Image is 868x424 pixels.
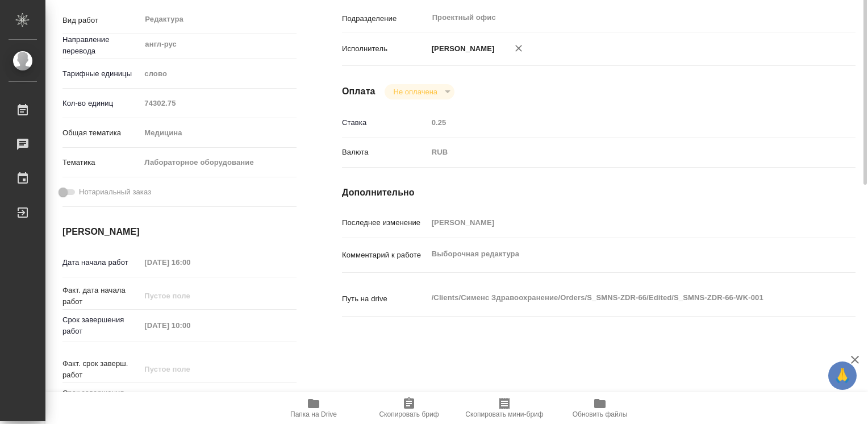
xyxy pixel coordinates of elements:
p: Тематика [62,157,140,168]
p: Подразделение [342,13,428,24]
span: Скопировать мини-бриф [465,410,543,418]
p: Комментарий к работе [342,250,428,261]
span: Скопировать бриф [379,410,439,418]
button: Скопировать бриф [361,392,457,424]
button: Скопировать мини-бриф [457,392,552,424]
p: Срок завершения услуги [62,388,140,410]
p: Последнее изменение [342,217,428,228]
p: Срок завершения работ [62,314,140,337]
input: Пустое поле [140,95,297,111]
span: 🙏 [833,364,852,388]
div: Не оплачена [385,84,454,99]
p: Путь на drive [342,293,428,305]
p: Факт. дата начала работ [62,285,140,307]
h4: [PERSON_NAME] [62,225,297,239]
span: Папка на Drive [290,410,337,418]
input: ✎ Введи что-нибудь [140,390,240,407]
input: Пустое поле [140,254,240,271]
p: Ставка [342,117,428,128]
input: Пустое поле [140,361,240,377]
div: RUB [428,143,813,162]
span: Нотариальный заказ [79,186,151,198]
button: Не оплачена [390,87,441,97]
div: Лабораторное оборудование [140,153,297,172]
input: Пустое поле [140,317,240,334]
input: Пустое поле [140,288,240,304]
p: Общая тематика [62,127,140,139]
p: Факт. срок заверш. работ [62,358,140,381]
button: 🙏 [828,361,857,390]
button: Папка на Drive [266,392,361,424]
input: Пустое поле [428,114,813,131]
p: Валюта [342,147,428,158]
span: Обновить файлы [573,410,628,418]
textarea: /Clients/Сименс Здравоохранение/Orders/S_SMNS-ZDR-66/Edited/S_SMNS-ZDR-66-WK-001 [428,288,813,307]
textarea: Выборочная редактура [428,244,813,264]
div: слово [140,64,297,84]
p: [PERSON_NAME] [428,43,495,55]
p: Направление перевода [62,34,140,57]
p: Тарифные единицы [62,68,140,80]
p: Исполнитель [342,43,428,55]
p: Кол-во единиц [62,98,140,109]
button: Удалить исполнителя [506,36,531,61]
h4: Оплата [342,85,375,98]
button: Обновить файлы [552,392,648,424]
h4: Дополнительно [342,186,856,199]
p: Вид работ [62,15,140,26]
input: Пустое поле [428,214,813,231]
div: Медицина [140,123,297,143]
p: Дата начала работ [62,257,140,268]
